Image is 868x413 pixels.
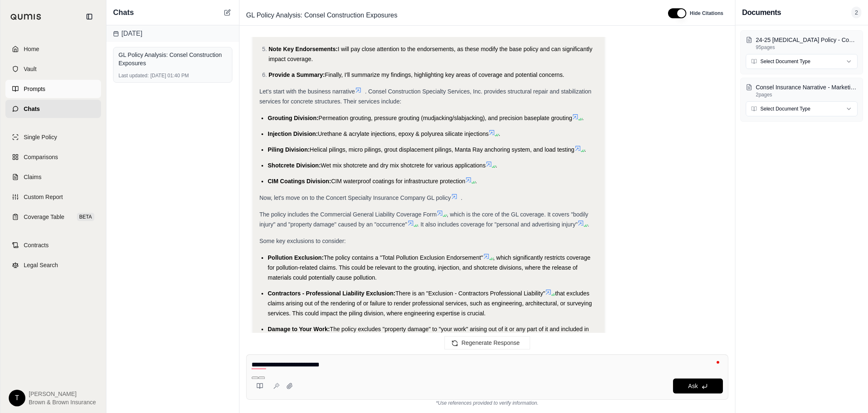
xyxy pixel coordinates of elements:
a: Custom Report [5,188,101,206]
span: The policy excludes "property damage" to "your work" arising out of it or any part of it and incl... [268,326,589,342]
span: Coverage Table [24,213,64,221]
span: 2 [851,7,861,18]
img: Qumis Logo [10,14,42,20]
a: Single Policy [5,128,101,146]
span: . [496,162,497,169]
span: Permeation grouting, pressure grouting (mudjacking/slabjacking), and precision baseplate grouting [318,115,572,121]
span: I will pay close attention to the endorsements, as these modify the base policy and can significa... [269,46,592,62]
span: Chats [24,105,40,113]
span: BETA [77,213,94,221]
span: Piling Division: [268,146,310,153]
span: Single Policy [24,133,57,141]
span: Prompts [24,85,45,93]
span: . Consel Construction Specialty Services, Inc. provides structural repair and stabilization servi... [259,88,592,105]
a: Contracts [5,236,101,254]
span: Last updated: [118,72,149,79]
span: CIM waterproof coatings for infrastructure protection [331,178,465,184]
span: Claims [24,173,42,181]
span: Let's start with the business narrative [259,88,355,95]
button: 24-25 [MEDICAL_DATA] Policy - Concert Specialty Insurance Company eff 9252024.pdf95pages [746,36,858,51]
span: . [587,221,589,228]
h3: Documents [742,7,781,18]
a: Vault [5,60,101,78]
a: Legal Search [5,256,101,274]
div: T [9,390,25,406]
span: Provide a Summary: [269,71,325,78]
div: GL Policy Analysis: Consel Construction Exposures [118,51,227,67]
span: Helical pilings, micro pilings, grout displacement pilings, Manta Ray anchoring system, and load ... [310,146,575,153]
span: . [582,115,584,121]
p: Consel Insurance Narrative - Marketing.pdf [756,83,858,91]
span: that excludes claims arising out of the rendering of or failure to render professional services, ... [268,290,592,317]
p: 2 pages [756,91,858,98]
span: CIM Coatings Division: [268,178,331,184]
span: . It also includes coverage for "personal and advertising injury" [417,221,578,228]
div: [DATE] [106,25,239,42]
button: Regenerate Response [444,336,530,349]
span: Urethane & acrylate injections, epoxy & polyurea silicate injections [318,130,489,137]
span: . [498,130,500,137]
span: Custom Report [24,193,63,201]
textarea: To enrich screen reader interactions, please activate Accessibility in Grammarly extension settings [252,360,723,370]
span: The policy includes the Commercial General Liability Coverage Form [259,211,436,218]
button: Collapse sidebar [83,10,96,23]
span: Home [24,45,39,53]
span: Contractors - Professional Liability Exclusion: [268,290,395,297]
span: . [475,178,477,184]
span: Damage to Your Work: [268,326,330,332]
a: Chats [5,100,101,118]
span: Note Key Endorsements: [269,46,338,52]
a: Prompts [5,80,101,98]
div: *Use references provided to verify information. [246,400,728,406]
span: . [461,194,463,201]
span: The policy contains a "Total Pollution Exclusion Endorsement" [324,254,483,261]
span: GL Policy Analysis: Consel Construction Exposures [243,9,401,22]
span: Ask [688,383,698,389]
span: , which significantly restricts coverage for pollution-related claims. This could be relevant to ... [268,254,590,281]
span: Grouting Division: [268,115,318,121]
span: Regenerate Response [461,339,520,346]
button: Ask [673,379,723,393]
a: Coverage TableBETA [5,208,101,226]
span: Hide Citations [690,10,723,17]
div: [DATE] 01:40 PM [118,72,227,79]
span: Shotcrete Division: [268,162,321,169]
span: , which is the core of the GL coverage. It covers "bodily injury" and "property damage" caused by... [259,211,588,228]
span: Some key exclusions to consider: [259,238,346,244]
button: New Chat [222,7,232,17]
p: 24-25 GLIA Policy - Concert Specialty Insurance Company eff 9252024.pdf [756,36,858,44]
span: Pollution Exclusion: [268,254,324,261]
span: Injection Division: [268,130,318,137]
a: Claims [5,168,101,186]
button: Consel Insurance Narrative - Marketing.pdf2pages [746,83,858,98]
a: Comparisons [5,148,101,166]
div: Edit Title [243,9,658,22]
span: There is an "Exclusion - Contractors Professional Liability" [395,290,545,297]
a: Home [5,40,101,58]
p: 95 pages [756,44,858,51]
span: [PERSON_NAME] [29,390,96,398]
span: Legal Search [24,261,58,269]
span: Brown & Brown Insurance [29,398,96,406]
span: Now, let's move on to the Concert Specialty Insurance Company GL policy [259,194,451,201]
span: Comparisons [24,153,58,161]
span: Vault [24,65,37,73]
span: Wet mix shotcrete and dry mix shotcrete for various applications [321,162,486,169]
span: Chats [113,7,134,18]
span: Contracts [24,241,49,249]
span: . [584,146,586,153]
span: Finally, I'll summarize my findings, highlighting key areas of coverage and potential concerns. [325,71,564,78]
